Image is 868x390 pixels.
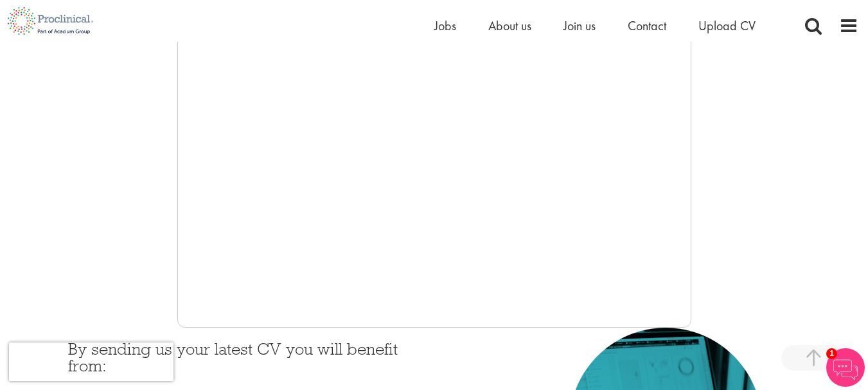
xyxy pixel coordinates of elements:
img: Chatbot [826,348,865,387]
a: About us [488,17,531,34]
a: Contact [628,17,666,34]
iframe: reCAPTCHA [9,342,173,381]
a: Upload CV [698,17,756,34]
span: 1 [826,348,837,359]
a: Jobs [434,17,456,34]
a: Join us [563,17,596,34]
